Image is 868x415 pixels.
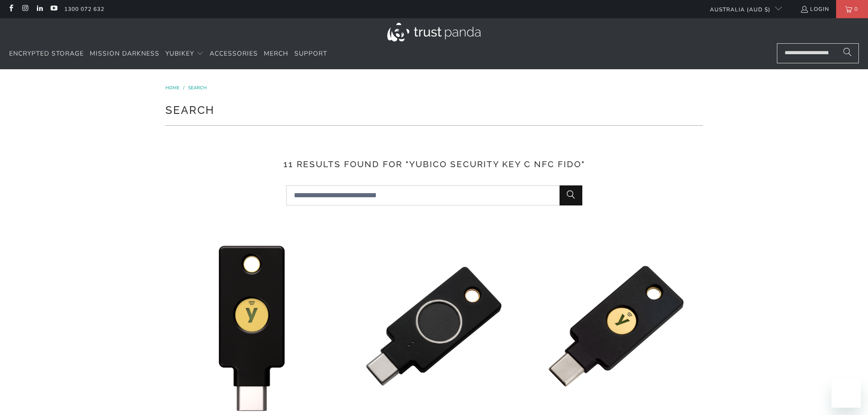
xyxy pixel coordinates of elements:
[9,49,84,58] span: Encrypted Storage
[165,100,703,118] h1: Search
[836,43,859,63] button: Search
[529,240,703,413] img: YubiKey 5C (NFC) - Trust Panda
[165,240,339,413] img: Security Key C (NFC) by Yubico - Trust Panda
[9,43,84,65] a: Encrypted Storage
[387,23,481,41] img: Trust Panda Australia
[264,49,288,58] span: Merch
[294,49,327,58] span: Support
[188,85,207,91] a: Search
[347,240,520,413] a: YubiKey C Bio (FIDO Edition) - Trust Panda YubiKey C Bio (FIDO Edition) - Trust Panda
[560,185,582,205] button: Search
[165,49,194,58] span: YubiKey
[90,43,159,65] a: Mission Darkness
[165,158,703,171] h3: 11 results found for "yubico security key c nfc fido"
[264,43,288,65] a: Merch
[90,49,159,58] span: Mission Darkness
[64,4,104,14] a: 1300 072 632
[183,85,185,91] span: /
[529,240,703,413] a: YubiKey 5C (NFC) - Trust Panda YubiKey 5C (NFC) - Trust Panda
[777,43,859,63] input: Search...
[294,43,327,65] a: Support
[21,5,29,13] a: Trust Panda Australia on Instagram
[165,85,180,91] span: Home
[50,5,57,13] a: Trust Panda Australia on YouTube
[9,43,327,65] nav: Translation missing: en.navigation.header.main_nav
[347,240,520,413] img: YubiKey C Bio (FIDO Edition) - Trust Panda
[165,43,204,65] summary: YubiKey
[36,5,43,13] a: Trust Panda Australia on LinkedIn
[800,4,829,14] a: Login
[165,85,181,91] a: Home
[165,240,339,413] a: Security Key C (NFC) by Yubico - Trust Panda Security Key C (NFC) by Yubico - Trust Panda
[7,5,15,13] a: Trust Panda Australia on Facebook
[210,43,258,65] a: Accessories
[286,185,582,205] input: Search...
[832,379,861,408] iframe: Button to launch messaging window
[210,49,258,58] span: Accessories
